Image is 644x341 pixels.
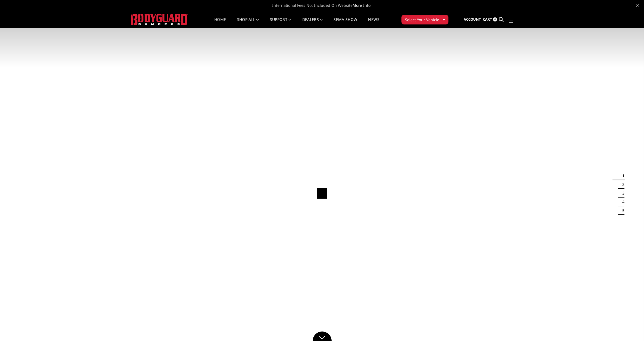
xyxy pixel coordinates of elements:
[131,14,188,25] img: BODYGUARD BUMPERS
[237,18,259,28] a: shop all
[619,198,624,206] button: 4 of 5
[334,18,357,28] a: SEMA Show
[368,18,379,28] a: News
[464,12,481,27] a: Account
[619,171,624,180] button: 1 of 5
[619,189,624,198] button: 3 of 5
[493,17,497,21] span: 0
[214,18,226,28] a: Home
[443,17,445,22] span: ▾
[353,3,370,8] a: More Info
[619,180,624,189] button: 2 of 5
[405,17,439,23] span: Select Your Vehicle
[313,331,332,341] a: Click to Down
[302,18,323,28] a: Dealers
[619,206,624,215] button: 5 of 5
[270,18,291,28] a: Support
[464,17,481,22] span: Account
[483,12,497,27] a: Cart 0
[483,17,492,22] span: Cart
[401,15,448,24] button: Select Your Vehicle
